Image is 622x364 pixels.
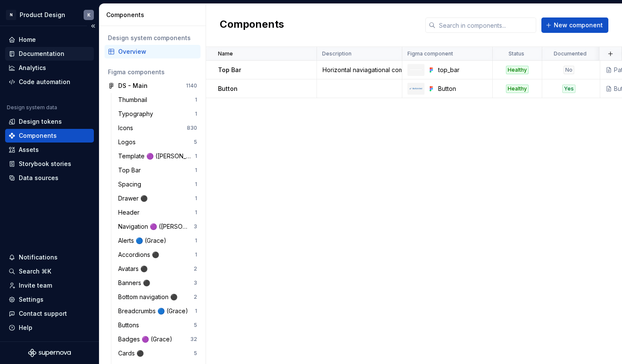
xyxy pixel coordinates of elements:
[322,50,352,57] p: Description
[5,250,94,264] button: Notifications
[118,194,151,203] div: Drawer ⚫️
[19,64,46,72] div: Analytics
[19,146,39,154] div: Assets
[118,293,181,301] div: Bottom navigation ⚫️
[438,66,487,74] div: top_bar
[5,307,94,320] button: Contact support
[195,195,197,202] div: 1
[194,294,197,300] div: 2
[194,322,197,329] div: 5
[195,153,197,160] div: 1
[7,104,57,111] div: Design system data
[118,124,137,132] div: Icons
[5,265,94,278] button: Search ⌘K
[220,17,284,33] h2: Components
[115,135,201,149] a: Logos5
[19,50,64,58] div: Documentation
[118,166,144,175] div: Top Bar
[115,234,201,248] a: Alerts 🔵 (Grace)1
[115,262,201,276] a: Avatars ⚫️2
[20,11,65,19] div: Product Design
[115,93,201,107] a: Thumbnail1
[115,332,201,346] a: Badges 🟣 (Grace)32
[118,335,176,344] div: Badges 🟣 (Grace)
[19,131,57,140] div: Components
[5,321,94,335] button: Help
[5,33,94,47] a: Home
[105,79,201,93] a: DS - Main1140
[19,117,62,126] div: Design tokens
[105,45,201,58] a: Overview
[28,349,71,357] svg: Supernova Logo
[19,160,71,168] div: Storybook stories
[118,250,163,259] div: Accordions ⚫️
[115,107,201,121] a: Typography1
[5,115,94,128] a: Design tokens
[562,84,575,93] div: Yes
[118,110,157,118] div: Typography
[2,6,97,24] button: NProduct DesignK
[564,66,574,74] div: No
[115,304,201,318] a: Breadcrumbs 🔵 (Grace)1
[194,223,197,230] div: 3
[195,251,197,258] div: 1
[506,84,529,93] div: Healthy
[194,265,197,272] div: 2
[115,149,201,163] a: Template 🟣 ([PERSON_NAME])1
[118,222,194,231] div: Navigation 🟣 ([PERSON_NAME])
[194,280,197,286] div: 3
[5,171,94,185] a: Data sources
[195,167,197,174] div: 1
[19,253,58,262] div: Notifications
[195,209,197,216] div: 1
[554,21,603,29] span: New component
[317,66,401,74] div: Horizontal naviagational component at the top application or webpage.
[19,78,70,86] div: Code automation
[5,129,94,143] a: Components
[115,163,201,177] a: Top Bar1
[218,66,241,74] p: Top Bar
[87,12,90,18] div: K
[19,309,67,318] div: Contact support
[108,34,197,42] div: Design system components
[106,11,202,19] div: Components
[19,35,36,44] div: Home
[509,50,524,57] p: Status
[187,125,197,131] div: 830
[115,192,201,205] a: Drawer ⚫️1
[115,121,201,135] a: Icons830
[5,157,94,171] a: Storybook stories
[195,308,197,314] div: 1
[115,206,201,219] a: Header1
[118,47,197,56] div: Overview
[118,307,192,315] div: Breadcrumbs 🔵 (Grace)
[115,290,201,304] a: Bottom navigation ⚫️2
[554,50,587,57] p: Documented
[118,279,154,287] div: Banners ⚫️
[5,279,94,292] a: Invite team
[195,237,197,244] div: 1
[194,350,197,357] div: 5
[19,295,44,304] div: Settings
[118,180,145,189] div: Spacing
[115,318,201,332] a: Buttons5
[194,139,197,146] div: 5
[195,181,197,188] div: 1
[118,349,147,358] div: Cards ⚫️
[218,84,238,93] p: Button
[5,75,94,89] a: Code automation
[115,220,201,233] a: Navigation 🟣 ([PERSON_NAME])3
[118,321,142,329] div: Buttons
[118,265,151,273] div: Avatars ⚫️
[506,66,529,74] div: Healthy
[19,174,58,182] div: Data sources
[5,61,94,75] a: Analytics
[407,50,453,57] p: Figma component
[118,82,148,90] div: DS - Main
[115,248,201,262] a: Accordions ⚫️1
[115,347,201,360] a: Cards ⚫️5
[195,96,197,103] div: 1
[115,276,201,290] a: Banners ⚫️3
[19,281,52,290] div: Invite team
